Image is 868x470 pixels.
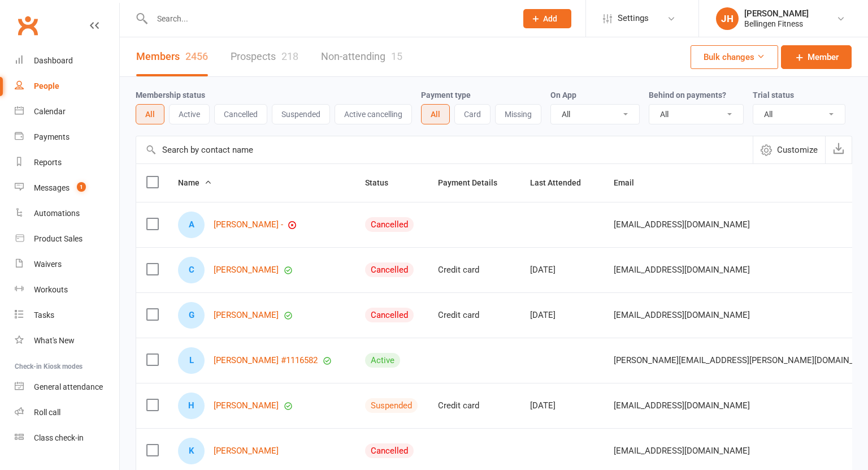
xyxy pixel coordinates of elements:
[753,90,794,100] label: Trial status
[214,104,267,124] button: Cancelled
[15,252,119,277] a: Waivers
[34,382,103,391] div: General attendance
[808,50,839,64] span: Member
[753,136,825,163] button: Customize
[523,9,571,28] button: Add
[178,178,212,187] span: Name
[421,104,450,124] button: All
[614,304,750,326] span: [EMAIL_ADDRESS][DOMAIN_NAME]
[530,178,593,187] span: Last Attended
[15,150,119,175] a: Reports
[365,308,414,322] div: Cancelled
[34,234,83,243] div: Product Sales
[716,7,739,30] div: JH
[178,257,205,283] div: C
[34,158,62,167] div: Reports
[15,226,119,252] a: Product Sales
[495,104,541,124] button: Missing
[214,446,279,456] a: [PERSON_NAME]
[178,302,205,329] div: G
[391,50,402,62] div: 15
[781,45,852,69] a: Member
[365,262,414,277] div: Cancelled
[438,176,510,189] button: Payment Details
[178,212,205,238] div: A
[15,425,119,451] a: Class kiosk mode
[454,104,491,124] button: Card
[15,374,119,400] a: General attendance kiosk mode
[15,175,119,201] a: Messages 1
[185,50,208,62] div: 2456
[550,90,576,100] label: On App
[438,265,510,275] div: Credit card
[365,443,414,458] div: Cancelled
[178,393,205,419] div: H
[15,124,119,150] a: Payments
[178,347,205,374] div: L
[15,48,119,74] a: Dashboard
[649,90,726,100] label: Behind on payments?
[34,311,54,320] div: Tasks
[34,336,75,345] div: What's New
[15,328,119,353] a: What's New
[438,401,510,411] div: Credit card
[15,74,119,99] a: People
[530,311,593,320] div: [DATE]
[421,90,471,100] label: Payment type
[691,45,778,69] button: Bulk changes
[530,401,593,411] div: [DATE]
[214,265,279,275] a: [PERSON_NAME]
[365,176,401,189] button: Status
[34,56,73,65] div: Dashboard
[15,99,119,124] a: Calendar
[618,6,649,31] span: Settings
[34,107,66,116] div: Calendar
[34,132,70,141] div: Payments
[77,182,86,192] span: 1
[136,136,753,163] input: Search by contact name
[614,214,750,235] span: [EMAIL_ADDRESS][DOMAIN_NAME]
[15,201,119,226] a: Automations
[136,37,208,76] a: Members2456
[365,217,414,232] div: Cancelled
[15,277,119,303] a: Workouts
[365,178,401,187] span: Status
[614,395,750,416] span: [EMAIL_ADDRESS][DOMAIN_NAME]
[214,220,283,230] a: [PERSON_NAME] -
[335,104,412,124] button: Active cancelling
[365,398,418,413] div: Suspended
[214,311,279,320] a: [PERSON_NAME]
[614,178,646,187] span: Email
[178,176,212,189] button: Name
[15,303,119,328] a: Tasks
[214,401,279,411] a: [PERSON_NAME]
[34,260,62,269] div: Waivers
[178,438,205,464] div: K
[34,433,84,442] div: Class check-in
[530,265,593,275] div: [DATE]
[777,143,818,157] span: Customize
[136,90,205,100] label: Membership status
[136,104,164,124] button: All
[34,285,68,294] div: Workouts
[543,14,557,23] span: Add
[169,104,210,124] button: Active
[614,176,646,189] button: Email
[34,183,70,192] div: Messages
[15,400,119,425] a: Roll call
[231,37,298,76] a: Prospects218
[614,440,750,462] span: [EMAIL_ADDRESS][DOMAIN_NAME]
[530,176,593,189] button: Last Attended
[281,50,298,62] div: 218
[14,11,42,40] a: Clubworx
[149,11,509,27] input: Search...
[272,104,330,124] button: Suspended
[34,209,80,218] div: Automations
[438,311,510,320] div: Credit card
[438,178,510,187] span: Payment Details
[34,81,59,90] div: People
[214,356,318,365] a: [PERSON_NAME] #1116582
[365,353,400,368] div: Active
[744,19,809,29] div: Bellingen Fitness
[744,8,809,19] div: [PERSON_NAME]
